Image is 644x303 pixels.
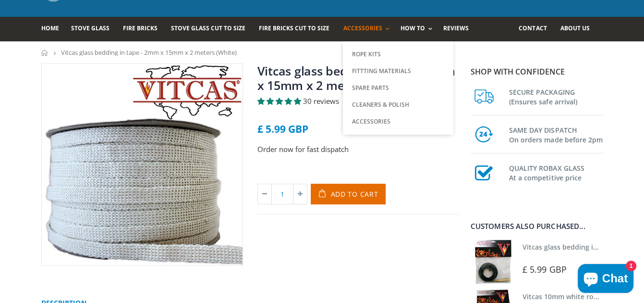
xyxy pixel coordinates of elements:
a: Spare Parts [349,79,447,96]
a: Accessories [349,113,447,130]
p: Shop with confidence [471,66,603,77]
a: Stove Glass Cut To Size [171,17,253,41]
span: Add to Cart [331,189,378,199]
a: Fire Bricks [123,17,165,41]
h3: SAME DAY DISPATCH On orders made before 2pm [509,124,603,145]
span: Home [41,24,59,32]
a: Fire Bricks Cut To Size [259,17,337,41]
p: Order now for fast dispatch [257,144,459,155]
a: Home [41,50,49,56]
img: Stove-Thermal-Tape-Vitcas_1_800x_crop_center.jpg [42,64,243,265]
span: Stove Glass Cut To Size [171,24,245,32]
span: Contact [519,24,547,32]
span: 4.90 stars [257,96,303,106]
img: Vitcas stove glass bedding in tape [471,240,515,284]
span: £ 5.99 GBP [257,122,308,136]
span: 30 reviews [303,96,339,106]
span: Reviews [443,24,469,32]
a: Rope Kits [349,46,447,63]
a: About us [560,17,596,41]
span: Vitcas glass bedding in tape - 2mm x 15mm x 2 meters (White) [61,48,237,57]
span: Accessories [343,24,382,32]
span: How To [401,24,425,32]
a: Contact [519,17,554,41]
h3: SECURE PACKAGING (Ensures safe arrival) [509,86,603,107]
inbox-online-store-chat: Shopify online store chat [575,264,636,295]
a: Accessories [343,17,394,41]
a: Fittting Materials [349,63,447,79]
span: Stove Glass [71,24,109,32]
span: Fire Bricks Cut To Size [259,24,329,32]
a: How To [401,17,437,41]
div: Customers also purchased... [471,223,603,230]
a: Stove Glass [71,17,117,41]
span: About us [560,24,589,32]
a: Reviews [443,17,476,41]
a: Cleaners & Polish [349,96,447,113]
a: Vitcas glass bedding in tape - 2mm x 15mm x 2 meters (White) [257,63,456,93]
h3: QUALITY ROBAX GLASS At a competitive price [509,162,603,183]
span: £ 5.99 GBP [522,264,567,275]
button: Add to Cart [311,184,386,204]
a: Home [41,17,66,41]
span: Fire Bricks [123,24,158,32]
